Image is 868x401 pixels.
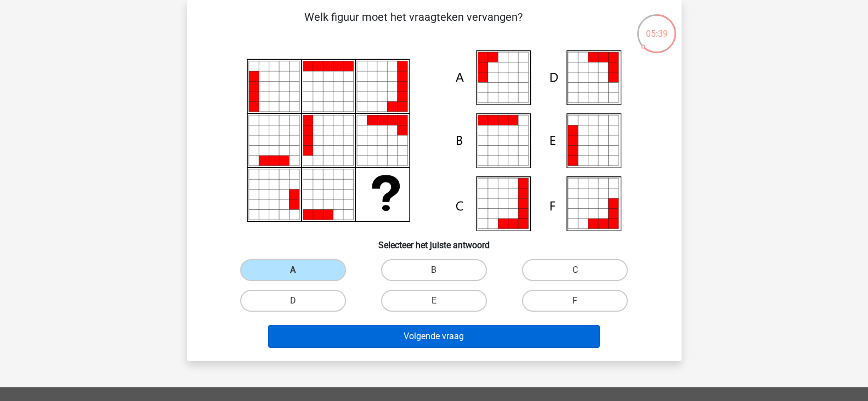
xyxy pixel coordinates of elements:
[240,259,346,281] label: A
[205,9,623,42] p: Welk figuur moet het vraagteken vervangen?
[636,13,677,41] div: 05:39
[268,325,600,348] button: Volgende vraag
[381,259,487,281] label: B
[522,259,628,281] label: C
[205,231,664,250] h6: Selecteer het juiste antwoord
[381,290,487,312] label: E
[240,290,346,312] label: D
[522,290,628,312] label: F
